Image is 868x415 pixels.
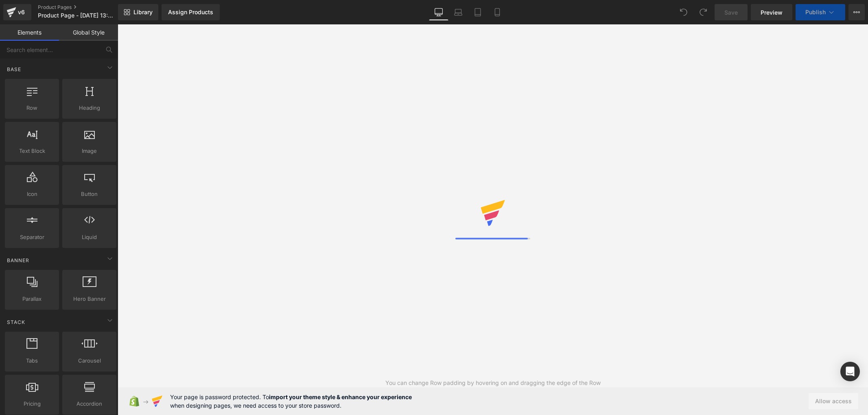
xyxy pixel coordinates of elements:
[695,4,711,20] button: Redo
[468,4,488,20] a: Tablet
[65,147,114,155] span: Image
[7,356,57,365] span: Tabs
[840,362,860,381] div: Open Intercom Messenger
[448,4,468,20] a: Laptop
[761,8,783,17] span: Preview
[170,393,412,410] span: Your page is password protected. To when designing pages, we need access to your store password.
[65,400,114,408] span: Accordion
[7,233,57,241] span: Separator
[429,4,448,20] a: Desktop
[751,4,792,20] a: Preview
[65,295,114,303] span: Hero Banner
[269,393,412,400] strong: import your theme style & enhance your experience
[38,4,131,11] a: Product Pages
[7,147,57,155] span: Text Block
[7,104,57,112] span: Row
[38,12,116,19] span: Product Page - [DATE] 13:21:35
[168,9,213,15] div: Assign Products
[6,256,30,264] span: Banner
[796,4,845,20] button: Publish
[6,318,26,326] span: Stack
[7,295,57,303] span: Parallax
[16,7,26,17] div: v6
[805,9,826,15] span: Publish
[65,356,114,365] span: Carousel
[133,9,153,16] span: Library
[7,190,57,198] span: Icon
[65,190,114,198] span: Button
[724,8,738,17] span: Save
[59,24,118,41] a: Global Style
[848,4,865,20] button: More
[65,233,114,241] span: Liquid
[65,104,114,112] span: Heading
[7,400,57,408] span: Pricing
[385,378,601,387] div: You can change Row padding by hovering on and dragging the edge of the Row
[118,4,158,20] a: New Library
[676,4,692,20] button: Undo
[6,65,22,73] span: Base
[488,4,507,20] a: Mobile
[3,4,31,20] a: v6
[809,393,858,409] button: Allow access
